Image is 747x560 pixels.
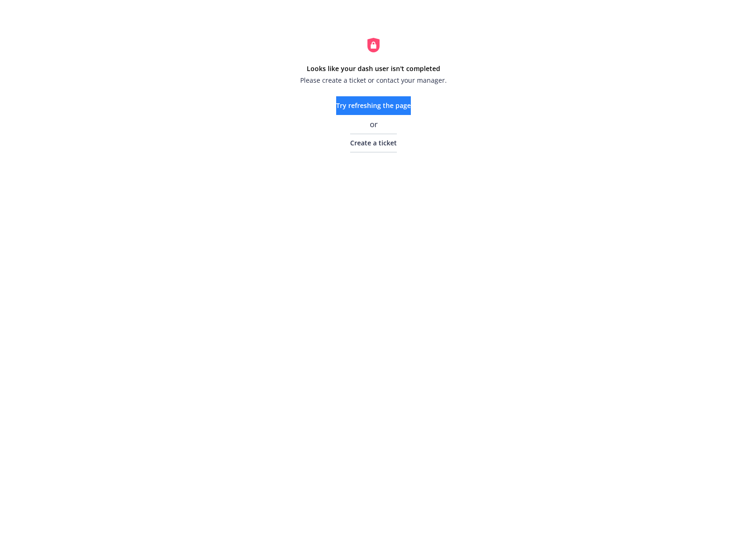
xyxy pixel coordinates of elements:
[336,96,411,115] button: Try refreshing the page
[350,138,397,147] span: Create a ticket
[336,101,411,110] span: Try refreshing the page
[300,75,447,85] span: Please create a ticket or contact your manager.
[350,134,397,152] a: Create a ticket
[370,119,378,130] span: or
[307,64,440,73] strong: Looks like your dash user isn't completed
